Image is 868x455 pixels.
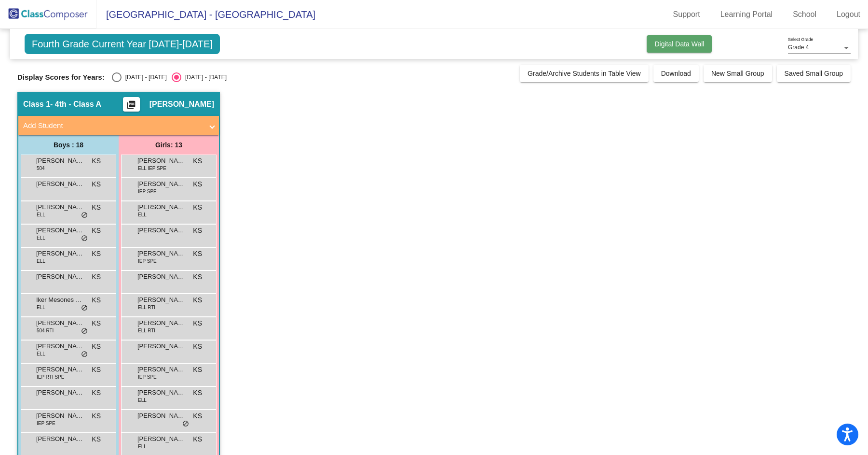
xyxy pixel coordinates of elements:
div: [DATE] - [DATE] [181,73,227,82]
span: KS [92,434,101,444]
span: Grade 4 [788,44,809,51]
span: 504 [37,165,45,172]
div: [DATE] - [DATE] [122,73,167,82]
span: KS [193,226,202,236]
span: [PERSON_NAME] [36,226,84,235]
span: ELL [138,211,147,218]
span: Download [661,70,691,77]
span: KS [193,202,202,213]
span: [PERSON_NAME] [137,434,186,444]
span: ELL [138,397,147,404]
span: [PERSON_NAME] [36,365,84,374]
button: Download [653,65,699,82]
span: do_not_disturb_alt [81,327,88,335]
span: ELL [138,443,147,450]
span: [PERSON_NAME] [36,388,84,398]
button: Grade/Archive Students in Table View [520,65,649,82]
button: Saved Small Group [777,65,851,82]
span: 504 RTI [37,327,54,334]
span: - 4th - Class A [50,100,101,109]
span: KS [92,226,101,236]
span: KS [92,411,101,421]
mat-panel-title: Add Student [23,120,203,131]
span: KS [193,434,202,444]
span: ELL RTI [138,304,155,311]
span: Class 1 [23,100,50,109]
div: Girls: 13 [119,135,219,155]
span: Grade/Archive Students in Table View [528,70,641,77]
a: Logout [829,7,868,22]
span: do_not_disturb_alt [81,304,88,312]
span: KS [92,249,101,259]
span: KS [193,249,202,259]
span: IEP RTI SPE [37,373,64,381]
span: ELL [37,304,45,311]
span: ELL [37,211,45,218]
span: [PERSON_NAME] [36,179,84,189]
span: [PERSON_NAME] [137,156,186,166]
span: IEP SPE [138,257,157,265]
span: do_not_disturb_alt [182,420,189,428]
span: [PERSON_NAME] [36,318,84,328]
span: New Small Group [711,70,764,77]
span: KS [92,388,101,398]
span: [PERSON_NAME] De La [PERSON_NAME] [36,249,84,258]
span: Digital Data Wall [654,40,704,48]
span: IEP SPE [138,373,157,381]
span: Fourth Grade Current Year [DATE]-[DATE] [25,34,220,54]
span: [PERSON_NAME] [137,226,186,235]
span: [PERSON_NAME] [137,179,186,189]
span: KS [193,318,202,328]
button: New Small Group [704,65,772,82]
span: [PERSON_NAME] [137,202,186,212]
span: KS [92,318,101,328]
span: IEP SPE [138,188,157,195]
mat-radio-group: Select an option [112,72,227,82]
span: KS [193,295,202,305]
span: do_not_disturb_alt [81,235,88,242]
span: do_not_disturb_alt [81,212,88,219]
mat-expansion-panel-header: Add Student [18,116,219,135]
span: KS [92,341,101,352]
span: KS [193,388,202,398]
span: [PERSON_NAME] [36,272,84,282]
a: School [785,7,824,22]
span: ELL [37,350,45,357]
span: KS [92,179,101,189]
span: IEP SPE [37,420,55,427]
span: [PERSON_NAME] [137,411,186,421]
span: KS [92,156,101,166]
span: [PERSON_NAME] [137,341,186,351]
span: KS [193,179,202,189]
button: Digital Data Wall [647,35,712,53]
span: [GEOGRAPHIC_DATA] - [GEOGRAPHIC_DATA] [96,7,315,22]
span: [PERSON_NAME] [137,249,186,258]
span: do_not_disturb_alt [81,351,88,358]
span: KS [193,411,202,421]
button: Print Students Details [123,97,140,112]
div: Boys : 18 [18,135,119,155]
span: KS [193,365,202,375]
span: KS [92,365,101,375]
span: Display Scores for Years: [17,73,105,82]
span: [PERSON_NAME] [36,156,84,166]
span: [PERSON_NAME] [36,341,84,351]
span: [PERSON_NAME] [137,365,186,374]
span: [PERSON_NAME] [137,295,186,305]
span: [PERSON_NAME] [149,100,214,109]
mat-icon: picture_as_pdf [125,100,137,114]
span: [PERSON_NAME] [137,318,186,328]
span: Iker Mesones Urcia [36,295,84,305]
a: Learning Portal [713,7,781,22]
span: KS [193,341,202,352]
a: Support [665,7,708,22]
span: ELL [37,257,45,265]
span: ELL RTI [138,327,155,334]
span: ELL IEP SPE [138,165,166,172]
span: KS [92,202,101,213]
span: [PERSON_NAME]-[PERSON_NAME] [137,272,186,282]
span: KS [92,295,101,305]
span: [PERSON_NAME] [36,434,84,444]
span: Saved Small Group [785,70,843,77]
span: KS [92,272,101,282]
